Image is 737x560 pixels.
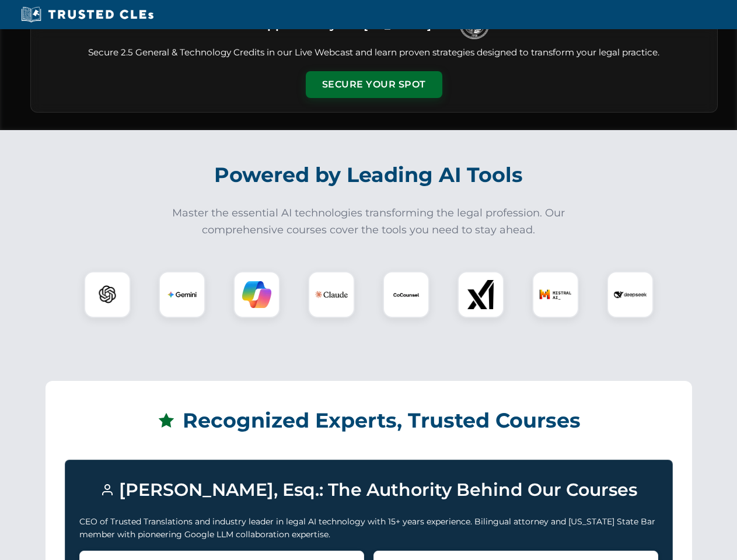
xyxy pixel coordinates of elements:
[46,155,692,195] h2: Powered by Leading AI Tools
[383,271,429,318] div: CoCounsel
[79,474,658,506] h3: [PERSON_NAME], Esq.: The Authority Behind Our Courses
[79,515,658,541] p: CEO of Trusted Translations and industry leader in legal AI technology with 15+ years experience....
[392,280,421,309] img: CoCounsel Logo
[466,280,495,309] img: xAI Logo
[159,271,205,318] div: Gemini
[539,278,572,311] img: Mistral AI Logo
[45,46,703,60] p: Secure 2.5 General & Technology Credits in our Live Webcast and learn proven strategies designed ...
[242,280,271,309] img: Copilot Logo
[65,400,673,441] h2: Recognized Experts, Trusted Courses
[90,278,124,311] img: ChatGPT Logo
[233,271,280,318] div: Copilot
[607,271,654,318] div: DeepSeek
[165,205,573,239] p: Master the essential AI technologies transforming the legal profession. Our comprehensive courses...
[18,6,157,23] img: Trusted CLEs
[457,271,504,318] div: xAI
[306,71,442,98] button: Secure Your Spot
[614,278,647,311] img: DeepSeek Logo
[315,278,348,311] img: Claude Logo
[167,280,197,309] img: Gemini Logo
[532,271,579,318] div: Mistral AI
[84,271,131,318] div: ChatGPT
[308,271,355,318] div: Claude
